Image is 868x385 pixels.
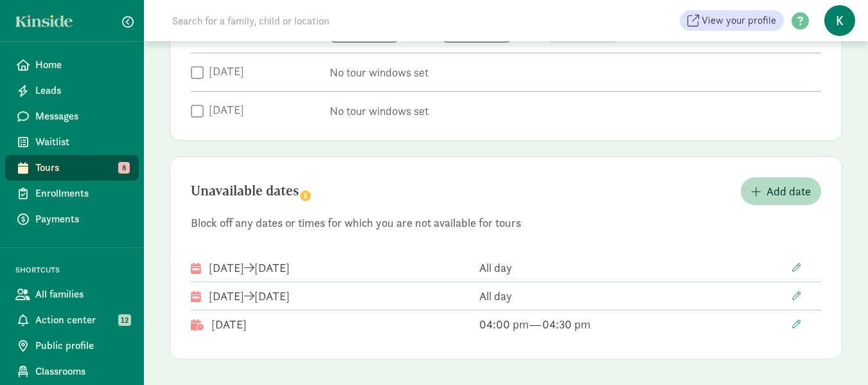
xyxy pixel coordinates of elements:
iframe: Chat Widget [804,323,868,385]
label: [DATE] [204,102,244,118]
span: Waitlist [35,134,128,150]
a: All families [5,282,139,307]
p: No tour windows set [330,65,821,80]
p: No tour windows set [330,103,821,119]
label: [DATE] [204,64,244,79]
a: Action center 12 [5,307,139,333]
div: All day [479,259,668,276]
span: Tours [35,160,128,175]
input: Search for a family, child or location [164,8,525,33]
span: Classrooms [35,364,128,379]
div: All day [479,287,668,305]
span: All families [35,287,128,302]
p: Block off any dates or times for which you are not available for tours [191,215,821,231]
a: Messages [5,103,139,129]
a: Public profile [5,333,139,359]
span: Payments [35,211,128,227]
span: Home [35,57,128,73]
span: K [824,5,855,36]
div: [DATE] [DATE] [209,287,290,305]
span: 12 [118,314,131,326]
button: Add date [741,177,821,205]
a: Leads [5,78,139,103]
span: Add date [766,183,811,200]
div: [DATE] [DATE] [209,259,290,276]
span: 8 [118,162,130,174]
a: View your profile [680,10,784,31]
a: Enrollments [5,181,139,206]
span: Messages [35,109,128,124]
div: [DATE] [211,316,247,333]
span: Leads [35,83,128,98]
a: Classrooms [5,359,139,384]
span: Action center [35,312,128,328]
div: 04:00 pm—04:30 pm [479,316,668,333]
a: Tours 8 [5,155,139,181]
h2: Unavailable dates [191,177,312,205]
a: Home [5,52,139,78]
a: Payments [5,206,139,232]
span: View your profile [702,13,776,28]
a: Waitlist [5,129,139,155]
span: Public profile [35,338,128,354]
span: Enrollments [35,186,128,201]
